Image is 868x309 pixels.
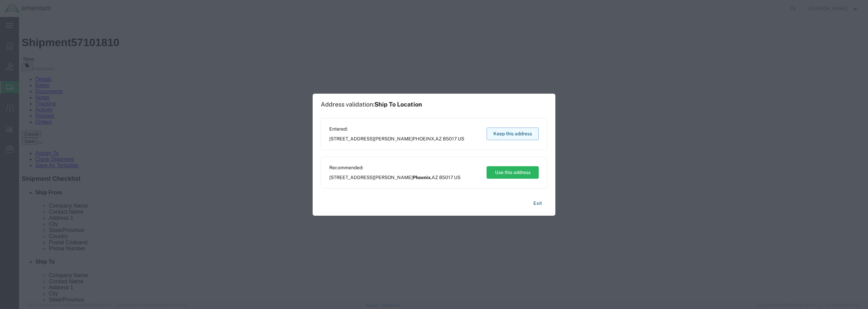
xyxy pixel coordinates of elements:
span: AZ [435,136,442,141]
span: Phoenix [413,175,431,180]
span: AZ [432,175,438,180]
span: Entered: [329,125,464,133]
span: 85017 [439,175,453,180]
h1: Address validation: [321,101,422,108]
button: Exit [528,197,547,209]
span: Ship To Location [374,101,422,108]
span: 85017 [443,136,457,141]
span: [STREET_ADDRESS][PERSON_NAME] , [329,135,464,142]
span: US [454,175,460,180]
button: Use this address [487,166,539,179]
span: [STREET_ADDRESS][PERSON_NAME] , [329,174,460,181]
span: Recommended: [329,164,460,171]
span: PHOEINX [413,136,434,141]
button: Keep this address [487,128,539,140]
span: US [458,136,464,141]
